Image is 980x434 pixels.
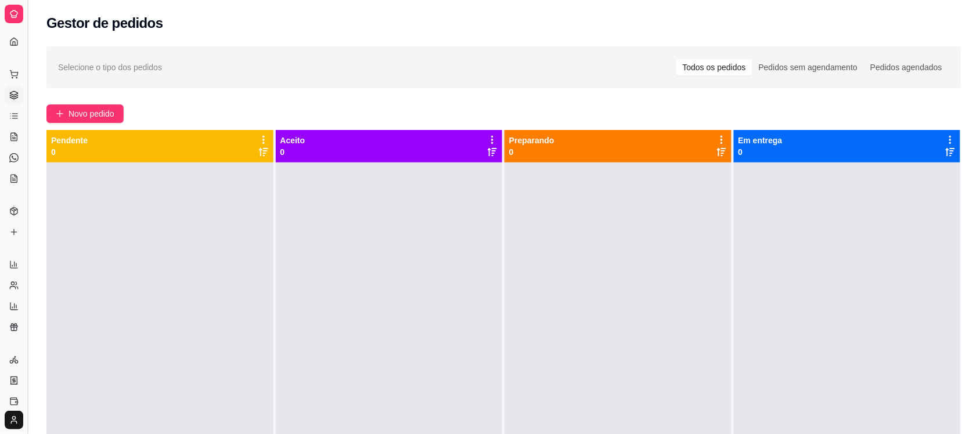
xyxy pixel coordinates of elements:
h2: Gestor de pedidos [46,14,163,32]
p: 0 [738,146,783,158]
span: plus [56,110,64,118]
div: Todos os pedidos [676,59,752,75]
p: 0 [509,146,554,158]
span: Selecione o tipo dos pedidos [58,61,162,74]
div: Pedidos sem agendamento [752,59,864,75]
span: Novo pedido [69,107,114,120]
p: Em entrega [738,135,783,146]
button: Novo pedido [46,104,124,123]
p: Pendente [51,135,88,146]
p: 0 [51,146,88,158]
div: Pedidos agendados [864,59,949,75]
p: Preparando [509,135,554,146]
p: Aceito [280,135,305,146]
p: 0 [280,146,305,158]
